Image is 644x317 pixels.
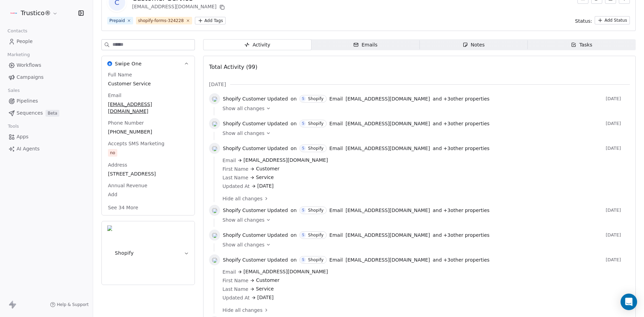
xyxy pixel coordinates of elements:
a: Campaigns [6,72,87,83]
span: Trustico® [21,9,51,18]
span: [DATE] [257,294,274,301]
span: Customer Service [108,80,188,87]
span: [EMAIL_ADDRESS][DOMAIN_NAME] [244,157,328,164]
span: and + 3 other properties [433,120,490,127]
button: Add Tags [195,17,226,24]
span: and + 3 other properties [433,95,490,102]
span: Annual Revenue [107,182,149,189]
button: See 34 More [104,201,142,214]
button: Add Status [595,16,630,24]
span: [DATE] [209,81,226,88]
span: Shopify Customer Updated [223,232,288,239]
div: S [302,121,304,126]
button: Trustico® [8,7,59,19]
span: Tools [5,121,22,131]
span: [DATE] [606,121,630,126]
span: Show all changes [222,130,265,137]
span: Total Activity (99) [209,64,257,70]
span: Email [329,232,343,239]
a: Pipelines [6,95,87,107]
a: Help & Support [50,302,89,307]
span: Sequences [17,109,43,117]
span: on [291,207,297,214]
span: Customer [256,277,279,284]
a: People [6,36,87,47]
span: Shopify Customer Updated [223,207,288,214]
span: Show all changes [222,105,265,112]
span: Accepts SMS Marketing [107,140,166,147]
div: S [302,146,304,151]
span: Add [108,191,188,198]
div: Emails [353,41,377,49]
div: Shopify [308,121,324,126]
button: ShopifyShopify [102,221,195,285]
span: Marketing [4,50,33,60]
span: [PHONE_NUMBER] [108,128,188,135]
span: [DATE] [606,257,630,263]
span: Pipelines [17,97,38,105]
a: Show all changes [222,130,625,137]
span: Updated At [222,294,250,301]
span: Sales [5,85,23,96]
span: Shopify [115,250,134,256]
span: [DATE] [606,232,630,238]
span: Shopify Customer Updated [223,145,288,152]
a: Show all changes [222,241,625,248]
span: on [291,120,297,127]
div: Tasks [571,41,592,49]
span: Shopify Customer Updated [223,256,288,263]
div: Notes [463,41,485,49]
span: AI Agents [17,145,40,152]
div: S [302,208,304,213]
span: Email [329,207,343,214]
span: [EMAIL_ADDRESS][DOMAIN_NAME] [346,95,430,102]
span: First Name [222,277,248,284]
a: Apps [6,131,87,142]
div: Swipe OneSwipe One [102,71,195,215]
span: Service [256,285,274,293]
div: Shopify [308,257,324,262]
span: Campaigns [17,74,43,81]
div: Shopify [308,146,324,151]
span: [EMAIL_ADDRESS][DOMAIN_NAME] [346,120,430,127]
img: shopify.svg [212,121,217,126]
img: shopify.svg [212,257,217,263]
span: Hide all changes [222,195,262,202]
div: no [110,149,115,156]
span: Email [329,95,343,102]
span: on [291,232,297,239]
div: [EMAIL_ADDRESS][DOMAIN_NAME] [132,3,226,11]
div: S [302,96,304,102]
span: Address [107,161,129,168]
span: on [291,145,297,152]
span: Full Name [107,71,133,78]
span: Service [256,174,274,181]
div: S [302,257,304,263]
span: [EMAIL_ADDRESS][DOMAIN_NAME] [108,101,188,115]
div: Shopify [308,96,324,101]
a: Workflows [6,60,87,71]
span: Email [329,145,343,152]
span: [EMAIL_ADDRESS][DOMAIN_NAME] [346,207,430,214]
span: and + 3 other properties [433,207,490,214]
span: Status: [575,18,592,24]
span: Updated At [222,183,250,190]
span: Last Name [222,286,248,293]
span: Apps [17,133,29,140]
span: Show all changes [222,216,265,223]
span: Beta [46,110,59,117]
span: Email [329,256,343,263]
button: Swipe OneSwipe One [102,56,195,71]
span: and + 3 other properties [433,232,490,239]
span: on [291,95,297,102]
span: Email [222,157,236,164]
div: Prepaid [109,18,125,24]
img: Swipe One [107,61,112,66]
div: Shopify [308,208,324,213]
span: [EMAIL_ADDRESS][DOMAIN_NAME] [346,256,430,263]
span: and + 3 other properties [433,256,490,263]
span: Last Name [222,174,248,181]
img: shopify.svg [212,232,217,238]
span: [DATE] [606,146,630,151]
div: shopify-forms-324228 [138,18,184,24]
